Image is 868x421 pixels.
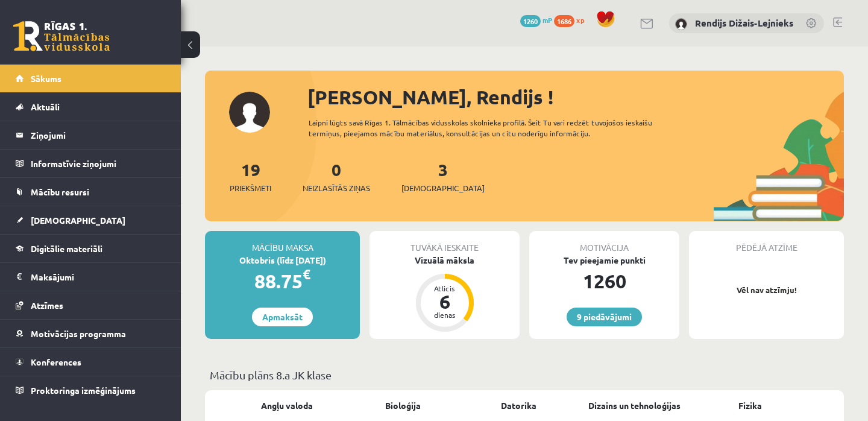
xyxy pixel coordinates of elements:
[31,73,61,84] span: Sākums
[370,254,520,334] a: Vizuālā māksla Atlicis 6 dienas
[427,311,463,318] div: dienas
[385,399,421,412] a: Bioloģija
[576,15,584,25] span: xp
[13,21,110,51] a: Rīgas 1. Tālmācības vidusskola
[31,186,89,197] span: Mācību resursi
[16,320,166,347] a: Motivācijas programma
[31,356,81,367] span: Konferences
[529,254,679,267] div: Tev pieejamie punkti
[31,150,166,177] legend: Informatīvie ziņojumi
[16,93,166,121] a: Aktuāli
[554,15,574,27] span: 1686
[252,308,313,326] a: Apmaksāt
[16,121,166,149] a: Ziņojumi
[529,231,679,254] div: Motivācija
[307,83,844,112] div: [PERSON_NAME], Rendijs !
[205,231,360,254] div: Mācību maksa
[370,254,520,267] div: Vizuālā māksla
[689,231,844,254] div: Pēdējā atzīme
[31,101,60,112] span: Aktuāli
[210,367,839,383] p: Mācību plāns 8.a JK klase
[303,159,370,194] a: 0Neizlasītās ziņas
[588,399,681,412] a: Dizains un tehnoloģijas
[16,348,166,376] a: Konferences
[31,121,166,149] legend: Ziņojumi
[370,231,520,254] div: Tuvākā ieskaite
[695,17,793,29] a: Rendijs Dižais-Lejnieks
[427,285,463,292] div: Atlicis
[16,206,166,234] a: [DEMOGRAPHIC_DATA]
[554,15,590,25] a: 1686 xp
[427,292,463,311] div: 6
[501,399,536,412] a: Datorika
[16,263,166,291] a: Maksājumi
[695,284,838,296] p: Vēl nav atzīmju!
[205,267,360,296] div: 88.75
[529,267,679,296] div: 1260
[31,328,126,339] span: Motivācijas programma
[230,182,271,194] span: Priekšmeti
[16,178,166,206] a: Mācību resursi
[31,300,63,311] span: Atzīmes
[520,15,552,25] a: 1260 mP
[230,159,271,194] a: 19Priekšmeti
[16,150,166,177] a: Informatīvie ziņojumi
[16,65,166,92] a: Sākums
[303,265,310,283] span: €
[31,385,136,396] span: Proktoringa izmēģinājums
[31,243,102,254] span: Digitālie materiāli
[738,399,762,412] a: Fizika
[567,308,642,326] a: 9 piedāvājumi
[16,235,166,262] a: Digitālie materiāli
[31,215,125,226] span: [DEMOGRAPHIC_DATA]
[401,182,485,194] span: [DEMOGRAPHIC_DATA]
[675,18,687,30] img: Rendijs Dižais-Lejnieks
[205,254,360,267] div: Oktobris (līdz [DATE])
[309,117,692,139] div: Laipni lūgts savā Rīgas 1. Tālmācības vidusskolas skolnieka profilā. Šeit Tu vari redzēt tuvojošo...
[520,15,541,27] span: 1260
[261,399,313,412] a: Angļu valoda
[16,291,166,319] a: Atzīmes
[16,376,166,404] a: Proktoringa izmēģinājums
[401,159,485,194] a: 3[DEMOGRAPHIC_DATA]
[303,182,370,194] span: Neizlasītās ziņas
[542,15,552,25] span: mP
[31,263,166,291] legend: Maksājumi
